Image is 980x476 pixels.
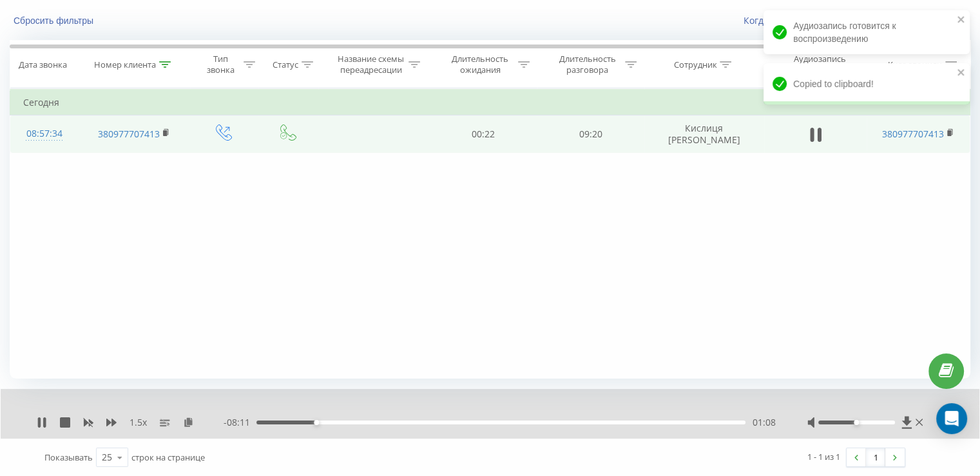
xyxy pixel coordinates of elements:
[764,63,970,104] div: Copied to clipboard!
[957,14,966,26] button: close
[866,448,885,466] a: 1
[314,420,319,425] div: Accessibility label
[807,450,840,463] div: 1 - 1 из 1
[224,416,256,429] span: - 08:11
[882,128,944,140] a: 380977707413
[19,59,67,70] div: Дата звонка
[673,59,716,70] div: Сотрудник
[744,14,970,26] a: Когда данные могут отличаться от других систем
[553,54,622,75] div: Длительность разговора
[752,416,775,429] span: 01:08
[336,54,405,75] div: Название схемы переадресации
[44,451,93,463] span: Показывать
[957,67,966,79] button: close
[430,115,537,153] td: 00:22
[94,59,156,70] div: Номер клиента
[644,115,764,153] td: Кислиця [PERSON_NAME]
[102,451,112,464] div: 25
[130,416,147,429] span: 1.5 x
[10,15,100,26] button: Сбросить фильтры
[446,54,515,75] div: Длительность ожидания
[10,90,970,115] td: Сегодня
[98,128,160,140] a: 380977707413
[202,54,240,75] div: Тип звонка
[854,420,859,425] div: Accessibility label
[131,451,205,463] span: строк на странице
[273,59,298,70] div: Статус
[764,10,970,54] div: Аудиозапись готовится к воспроизведению
[936,403,967,434] div: Open Intercom Messenger
[23,121,66,146] div: 08:57:34
[537,115,644,153] td: 09:20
